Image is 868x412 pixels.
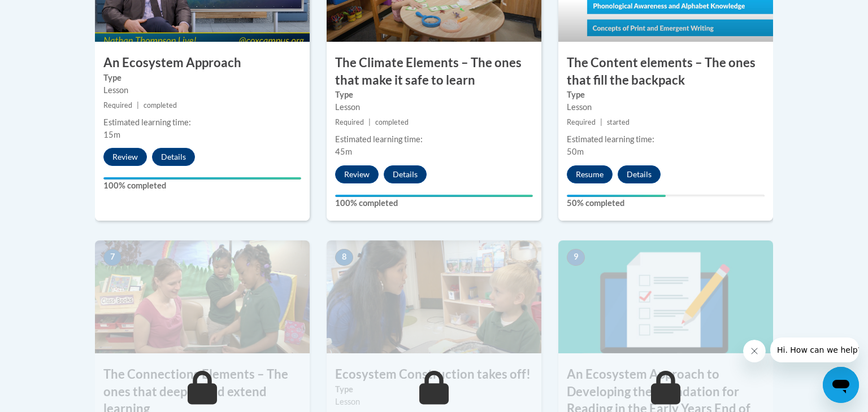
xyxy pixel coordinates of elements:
label: Type [567,89,765,101]
img: Course Image [327,240,541,353]
div: Estimated learning time: [567,133,765,146]
h3: The Content elements – The ones that fill the backpack [558,54,773,89]
img: Course Image [558,240,773,353]
div: Lesson [335,396,533,408]
div: Your progress [335,195,533,197]
button: Review [335,165,379,183]
iframe: Message from company [770,338,859,362]
span: 8 [335,249,353,266]
span: 7 [103,249,121,266]
img: Course Image [95,240,310,353]
button: Details [384,165,427,183]
span: Hi. How can we help? [7,8,92,17]
span: | [600,118,602,126]
span: 50m [567,147,584,156]
span: completed [144,101,177,109]
div: Your progress [567,195,666,197]
label: 100% completed [103,179,301,192]
button: Review [103,148,147,166]
div: Your progress [103,177,301,179]
span: 9 [567,249,585,266]
div: Lesson [567,101,765,113]
label: Type [335,89,533,101]
div: Lesson [335,101,533,113]
h3: The Climate Elements – The ones that make it safe to learn [327,54,541,89]
button: Details [618,165,661,183]
span: started [607,118,630,126]
h3: Ecosystem Construction takes off! [327,366,541,383]
span: Required [335,118,364,126]
iframe: Close message [743,340,766,362]
label: Type [103,72,301,84]
label: 100% completed [335,197,533,209]
span: completed [375,118,409,126]
label: Type [335,383,533,396]
span: 45m [335,147,352,156]
button: Resume [567,165,613,183]
label: 50% completed [567,197,765,209]
div: Estimated learning time: [103,116,301,129]
span: | [137,101,139,109]
span: 15m [103,130,120,139]
span: Required [567,118,596,126]
h3: An Ecosystem Approach [95,54,310,72]
iframe: Button to launch messaging window [823,367,859,403]
span: | [368,118,371,126]
span: Required [103,101,132,109]
div: Estimated learning time: [335,133,533,146]
button: Details [152,148,195,166]
div: Lesson [103,84,301,97]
